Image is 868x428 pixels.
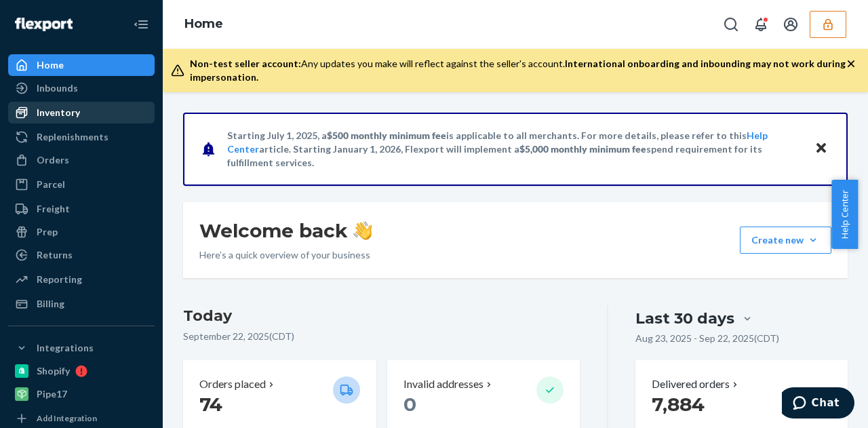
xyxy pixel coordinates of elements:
[184,16,223,31] a: Home
[37,106,80,119] div: Inventory
[740,227,831,254] button: Create new
[37,412,97,424] div: Add Integration
[37,153,69,167] div: Orders
[8,269,155,290] a: Reporting
[183,305,580,327] h3: Today
[403,393,416,416] span: 0
[8,410,155,427] a: Add Integration
[37,273,82,286] div: Reporting
[199,248,372,262] p: Here’s a quick overview of your business
[777,11,804,38] button: Open account menu
[8,102,155,123] a: Inventory
[635,308,734,329] div: Last 30 days
[37,248,73,262] div: Returns
[8,198,155,220] a: Freight
[8,293,155,315] a: Billing
[8,360,155,382] a: Shopify
[37,178,65,191] div: Parcel
[831,180,858,249] button: Help Center
[190,57,846,84] div: Any updates you make will reflect against the seller's account.
[812,139,830,159] button: Close
[747,11,774,38] button: Open notifications
[635,332,779,345] p: Aug 23, 2025 - Sep 22, 2025 ( CDT )
[519,143,646,155] span: $5,000 monthly minimum fee
[15,18,73,31] img: Flexport logo
[652,393,705,416] span: 7,884
[37,387,67,401] div: Pipe17
[403,376,484,392] p: Invalid addresses
[8,244,155,266] a: Returns
[8,149,155,171] a: Orders
[37,130,108,144] div: Replenishments
[37,341,94,355] div: Integrations
[174,5,234,44] ol: breadcrumbs
[8,54,155,76] a: Home
[127,11,155,38] button: Close Navigation
[199,218,372,243] h1: Welcome back
[199,393,222,416] span: 74
[199,376,266,392] p: Orders placed
[37,81,78,95] div: Inbounds
[37,364,70,378] div: Shopify
[8,383,155,405] a: Pipe17
[227,129,802,170] p: Starting July 1, 2025, a is applicable to all merchants. For more details, please refer to this a...
[8,77,155,99] a: Inbounds
[782,387,854,421] iframe: Opens a widget where you can chat to one of our agents
[37,225,58,239] div: Prep
[353,221,372,240] img: hand-wave emoji
[37,202,70,216] div: Freight
[8,126,155,148] a: Replenishments
[717,11,745,38] button: Open Search Box
[8,337,155,359] button: Integrations
[652,376,741,392] button: Delivered orders
[37,297,64,311] div: Billing
[8,174,155,195] a: Parcel
[8,221,155,243] a: Prep
[183,330,580,343] p: September 22, 2025 ( CDT )
[37,58,64,72] div: Home
[327,130,446,141] span: $500 monthly minimum fee
[190,58,301,69] span: Non-test seller account:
